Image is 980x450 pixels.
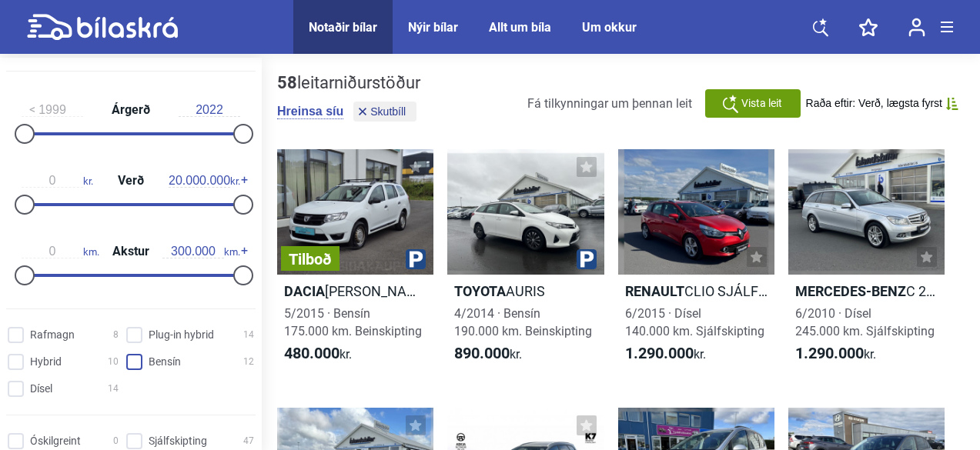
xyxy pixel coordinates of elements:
[30,433,81,449] span: Óskilgreint
[243,433,254,449] span: 47
[114,175,148,187] span: Verð
[30,381,52,397] span: Dísel
[489,20,551,35] a: Allt um bíla
[162,245,240,258] span: km.
[277,104,343,119] button: Hreinsa síu
[149,327,214,343] span: Plug-in hybrid
[109,245,153,258] span: Akstur
[795,306,935,338] span: 6/2010 · Dísel 245.000 km. Sjálfskipting
[454,345,522,363] span: kr.
[149,354,181,370] span: Bensín
[788,149,945,377] a: Mercedes-BenzC 200 CDI6/2010 · Dísel245.000 km. Sjálfskipting1.290.000kr.
[408,20,458,35] a: Nýir bílar
[277,149,433,377] a: TilboðDacia[PERSON_NAME]5/2015 · Bensín175.000 km. Beinskipting480.000kr.
[277,73,420,93] div: leitarniðurstöður
[30,327,75,343] span: Rafmagn
[527,96,692,111] span: Fá tilkynningar um þennan leit
[243,327,254,343] span: 14
[625,344,694,362] b: 1.290.000
[447,282,604,300] h2: AURIS
[618,149,774,377] a: RenaultCLIO SJÁLFSKIPTUR6/2015 · Dísel140.000 km. Sjálfskipting1.290.000kr.
[284,306,422,338] span: 5/2015 · Bensín 175.000 km. Beinskipting
[618,282,774,300] h2: CLIO SJÁLFSKIPTUR
[284,283,325,299] b: Dacia
[582,20,637,35] a: Um okkur
[353,102,416,122] button: Skutbíll
[289,252,332,267] span: Tilboð
[277,73,297,92] b: 58
[454,283,506,299] b: Toyota
[447,149,604,377] a: ToyotaAURIS4/2014 · Bensín190.000 km. Beinskipting890.000kr.
[741,95,782,112] span: Vista leit
[577,249,597,269] img: parking.png
[108,354,119,370] span: 10
[454,306,592,338] span: 4/2014 · Bensín 190.000 km. Beinskipting
[113,433,119,449] span: 0
[406,249,426,269] img: parking.png
[309,20,377,35] a: Notaðir bílar
[806,97,958,110] button: Raða eftir: Verð, lægsta fyrst
[113,327,119,343] span: 8
[370,106,406,117] span: Skutbíll
[795,345,876,363] span: kr.
[795,344,864,362] b: 1.290.000
[284,344,339,362] b: 480.000
[149,433,207,449] span: Sjálfskipting
[22,245,99,258] span: km.
[908,18,925,37] img: user-login.svg
[788,282,945,300] h2: C 200 CDI
[625,306,764,338] span: 6/2015 · Dísel 140.000 km. Sjálfskipting
[277,282,433,300] h2: [PERSON_NAME]
[22,174,93,188] span: kr.
[243,354,254,370] span: 12
[454,344,510,362] b: 890.000
[625,283,684,299] b: Renault
[108,104,154,116] span: Árgerð
[806,97,942,110] span: Raða eftir: Verð, lægsta fyrst
[625,345,706,363] span: kr.
[108,381,119,397] span: 14
[284,345,352,363] span: kr.
[30,354,62,370] span: Hybrid
[795,283,906,299] b: Mercedes-Benz
[169,174,240,188] span: kr.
